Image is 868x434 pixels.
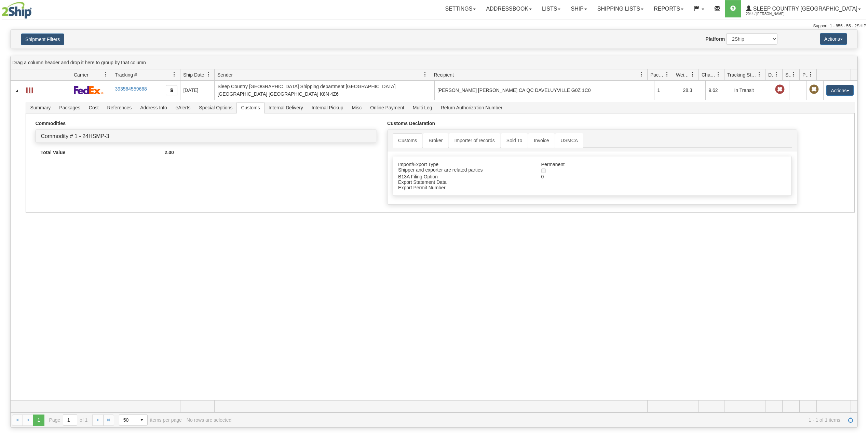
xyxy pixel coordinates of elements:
[661,69,673,80] a: Packages filter column settings
[237,102,264,113] span: Customs
[74,86,104,94] img: 2 - FedEx Express®
[387,121,435,126] strong: Customs Declaration
[555,133,584,148] a: USMCA
[449,133,500,148] a: Importer of records
[115,71,137,78] span: Tracking #
[481,0,537,17] a: Addressbook
[103,102,136,113] span: References
[805,69,816,80] a: Pickup Status filter column settings
[654,81,680,100] td: 1
[393,174,536,179] div: B13A Filing Option
[393,185,536,190] div: Export Permit Number
[40,150,65,155] strong: Total Value
[680,81,705,100] td: 28.3
[434,81,654,100] td: [PERSON_NAME] [PERSON_NAME] CA QC DAVELUYVILLE G0Z 1C0
[214,81,434,100] td: Sleep Country [GEOGRAPHIC_DATA] Shipping department [GEOGRAPHIC_DATA] [GEOGRAPHIC_DATA] [GEOGRAPH...
[172,102,195,113] span: eAlerts
[2,23,866,29] div: Support: 1 - 855 - 55 - 2SHIP
[136,102,171,113] span: Address Info
[35,121,66,126] strong: Commodities
[180,81,214,100] td: [DATE]
[771,69,782,80] a: Delivery Status filter column settings
[26,84,33,95] a: Label
[536,162,713,167] div: Permanent
[820,33,847,45] button: Actions
[649,0,689,17] a: Reports
[187,417,232,423] div: No rows are selected
[826,85,854,96] button: Actions
[165,150,174,155] strong: 2.00
[168,69,180,80] a: Tracking # filter column settings
[731,81,772,100] td: In Transit
[705,81,731,100] td: 9.62
[366,102,408,113] span: Online Payment
[21,33,64,45] button: Shipment Filters
[705,36,725,42] label: Platform
[203,69,214,80] a: Ship Date filter column settings
[687,69,699,80] a: Weight filter column settings
[650,71,665,78] span: Packages
[26,102,55,113] span: Summary
[768,71,774,78] span: Delivery Status
[636,69,647,80] a: Recipient filter column settings
[423,133,448,148] a: Broker
[741,0,866,17] a: Sleep Country [GEOGRAPHIC_DATA] 2044 / [PERSON_NAME]
[676,71,690,78] span: Weight
[592,0,649,17] a: Shipping lists
[100,69,112,80] a: Carrier filter column settings
[501,133,528,148] a: Sold To
[236,417,840,423] span: 1 - 1 of 1 items
[802,71,808,78] span: Pickup Status
[115,86,147,92] a: 393564559668
[308,102,348,113] span: Internal Pickup
[13,87,20,94] a: Collapse
[746,11,797,17] span: 2044 / [PERSON_NAME]
[434,71,454,78] span: Recipient
[195,102,236,113] span: Special Options
[536,174,713,179] div: 0
[537,0,566,17] a: Lists
[166,85,177,95] button: Copy to clipboard
[754,69,765,80] a: Tracking Status filter column settings
[702,71,716,78] span: Charge
[566,0,592,17] a: Ship
[85,102,103,113] span: Cost
[74,71,89,78] span: Carrier
[751,6,857,12] span: Sleep Country [GEOGRAPHIC_DATA]
[852,182,867,252] iframe: chat widget
[2,2,32,19] img: logo2044.jpg
[713,69,724,80] a: Charge filter column settings
[528,133,554,148] a: Invoice
[393,162,536,167] div: Import/Export Type
[11,56,857,69] div: grid grouping header
[136,415,147,425] span: select
[348,102,366,113] span: Misc
[437,102,507,113] span: Return Authorization Number
[33,415,44,425] span: Page 1
[41,133,109,139] a: Commodity # 1 - 24HSMP-3
[788,69,799,80] a: Shipment Issues filter column settings
[775,85,785,94] span: Late
[409,102,436,113] span: Multi Leg
[785,71,791,78] span: Shipment Issues
[119,414,182,426] span: items per page
[393,133,422,148] a: Customs
[63,415,77,425] input: Page 1
[123,417,132,423] span: 50
[440,0,481,17] a: Settings
[845,415,856,425] a: Refresh
[393,167,536,173] div: Shipper and exporter are related parties
[217,71,233,78] span: Sender
[727,71,757,78] span: Tracking Status
[809,85,819,94] span: Pickup Not Assigned
[119,414,148,426] span: Page sizes drop down
[419,69,431,80] a: Sender filter column settings
[265,102,307,113] span: Internal Delivery
[183,71,204,78] span: Ship Date
[393,179,536,185] div: Export Statement Data
[55,102,84,113] span: Packages
[49,414,88,426] span: Page of 1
